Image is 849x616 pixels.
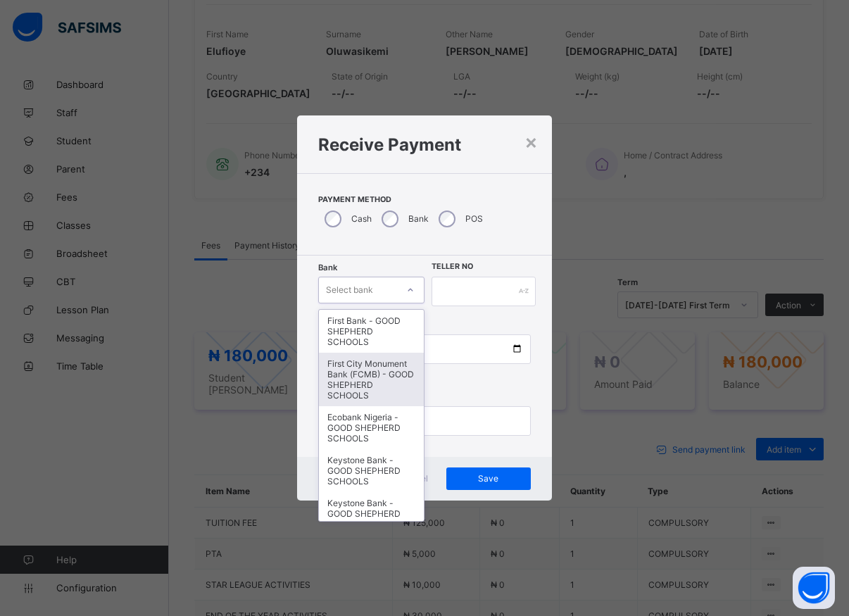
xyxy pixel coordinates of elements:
div: Keystone Bank - GOOD SHEPHERD SCHOOLS [319,449,424,492]
span: Bank [318,263,337,272]
div: First Bank - GOOD SHEPHERD SCHOOLS [319,310,424,353]
div: Select bank [326,277,373,303]
span: Payment Method [318,195,531,204]
label: Teller No [432,262,473,271]
div: × [524,130,538,153]
div: Ecobank Nigeria - GOOD SHEPHERD SCHOOLS [319,406,424,449]
div: Keystone Bank - GOOD SHEPHERD SCHOOLS [319,492,424,535]
button: Open asap [793,567,835,609]
label: Cash [351,213,372,224]
label: POS [465,213,483,224]
div: First City Monument Bank (FCMB) - GOOD SHEPHERD SCHOOLS [319,353,424,406]
label: Bank [408,213,429,224]
span: Save [457,473,520,484]
h1: Receive Payment [318,134,531,155]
